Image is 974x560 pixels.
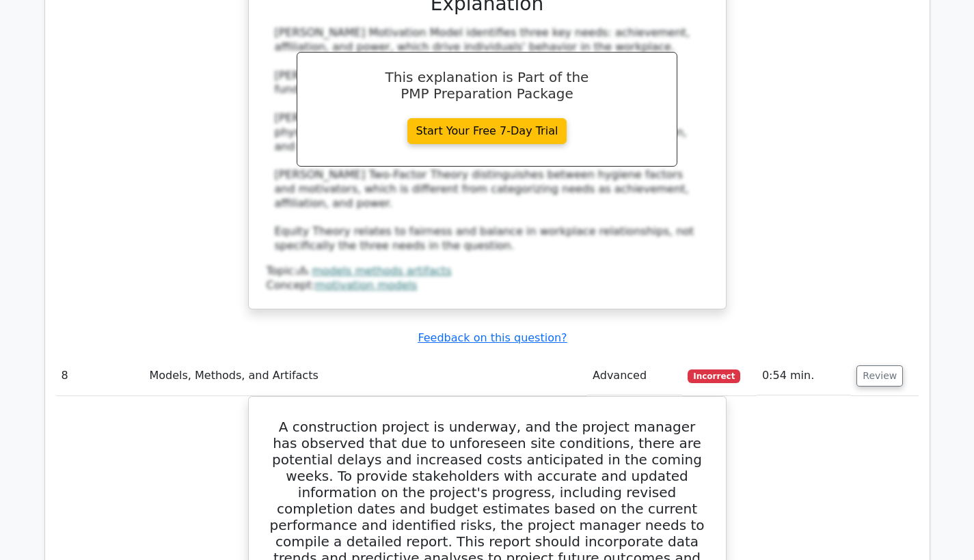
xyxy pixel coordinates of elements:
td: 0:54 min. [757,356,851,395]
a: Feedback on this question? [418,331,567,344]
a: Start Your Free 7-Day Trial [407,118,567,144]
td: 8 [56,356,144,395]
a: motivation models [315,279,417,292]
a: models methods artifacts [312,264,451,277]
td: Advanced [587,356,682,395]
span: Incorrect [688,369,740,383]
div: Concept: [267,279,708,293]
td: Models, Methods, and Artifacts [144,356,587,395]
button: Review [856,365,903,387]
div: Topic: [267,264,708,279]
div: [PERSON_NAME] Motivation Model identifies three key needs: achievement, affiliation, and power, w... [275,26,700,253]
